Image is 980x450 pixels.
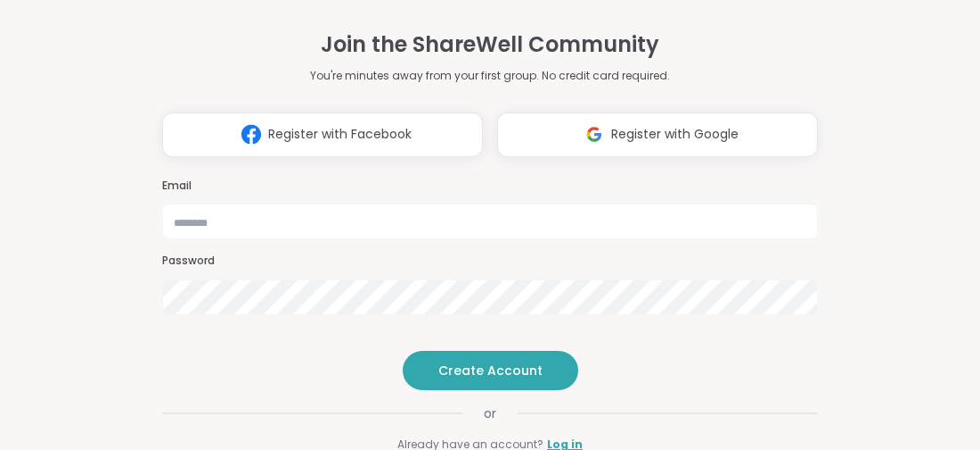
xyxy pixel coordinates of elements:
h3: Password [162,254,818,269]
span: Register with Google [611,125,739,144]
span: Register with Facebook [268,125,412,144]
button: Register with Facebook [162,112,483,157]
h1: Join the ShareWell Community [321,29,659,61]
button: Create Account [403,351,578,390]
img: ShareWell Logomark [234,118,268,151]
p: You're minutes away from your first group. No credit card required. [310,68,670,84]
span: Create Account [438,362,543,379]
button: Register with Google [497,112,818,157]
img: ShareWell Logomark [577,118,611,151]
h3: Email [162,179,818,194]
span: or [462,404,518,422]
